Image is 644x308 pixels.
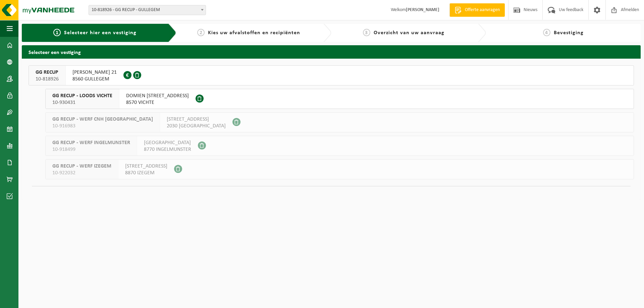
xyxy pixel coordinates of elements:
span: Overzicht van uw aanvraag [374,30,444,36]
span: 10-930431 [52,99,112,106]
span: GG RECUP - WERF IZEGEM [52,163,111,170]
span: 10-818926 - GG RECUP - GULLEGEM [89,5,206,15]
span: 10-818926 - GG RECUP - GULLEGEM [89,5,206,15]
span: 8570 VICHTE [126,99,189,106]
strong: [PERSON_NAME] [406,7,439,12]
span: 2030 [GEOGRAPHIC_DATA] [167,123,226,129]
span: 1 [53,29,61,36]
span: 8870 IZEGEM [125,170,167,176]
button: GG RECUP - LOODS VICHTE 10-930431 DOMIEN [STREET_ADDRESS]8570 VICHTE [45,89,634,109]
span: 8770 INGELMUNSTER [144,146,191,153]
span: Kies uw afvalstoffen en recipiënten [208,30,300,36]
span: GG RECUP - LOODS VICHTE [52,93,112,99]
span: GG RECUP - WERF INGELMUNSTER [52,139,130,146]
span: [GEOGRAPHIC_DATA] [144,139,191,146]
span: 8560 GULLEGEM [72,76,117,82]
span: 10-818926 [36,76,59,82]
span: DOMIEN [STREET_ADDRESS] [126,93,189,99]
span: 10-922032 [52,170,111,176]
span: 10-918499 [52,146,130,153]
span: 10-916983 [52,123,153,129]
a: Offerte aanvragen [449,3,505,17]
span: Bevestiging [554,30,584,36]
span: 2 [197,29,205,36]
span: 3 [363,29,370,36]
span: [STREET_ADDRESS] [125,163,167,170]
button: GG RECUP 10-818926 [PERSON_NAME] 218560 GULLEGEM [29,65,634,85]
span: [PERSON_NAME] 21 [72,69,117,76]
span: GG RECUP - WERF CNH [GEOGRAPHIC_DATA] [52,116,153,123]
h2: Selecteer een vestiging [22,45,641,58]
span: 4 [543,29,550,36]
span: Offerte aanvragen [463,7,501,13]
span: [STREET_ADDRESS] [167,116,226,123]
span: Selecteer hier een vestiging [64,30,137,36]
span: GG RECUP [36,69,59,76]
